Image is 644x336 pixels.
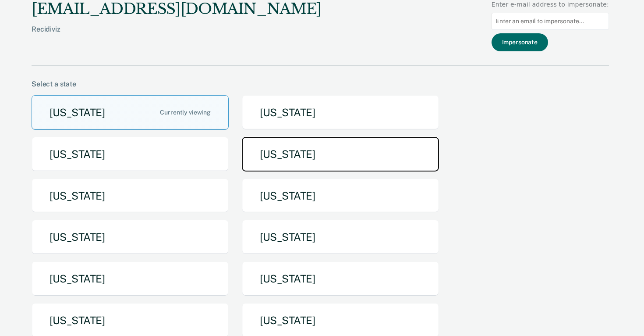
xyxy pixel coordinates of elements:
button: [US_STATE] [32,261,229,296]
div: Select a state [32,80,609,88]
button: [US_STATE] [242,179,439,213]
input: Enter an email to impersonate... [492,13,609,30]
button: Impersonate [492,33,548,51]
button: [US_STATE] [242,220,439,254]
button: [US_STATE] [242,137,439,172]
button: [US_STATE] [242,261,439,296]
button: [US_STATE] [32,220,229,254]
div: Recidiviz [32,25,322,47]
button: [US_STATE] [32,137,229,172]
button: [US_STATE] [32,95,229,130]
button: [US_STATE] [242,95,439,130]
button: [US_STATE] [32,179,229,213]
